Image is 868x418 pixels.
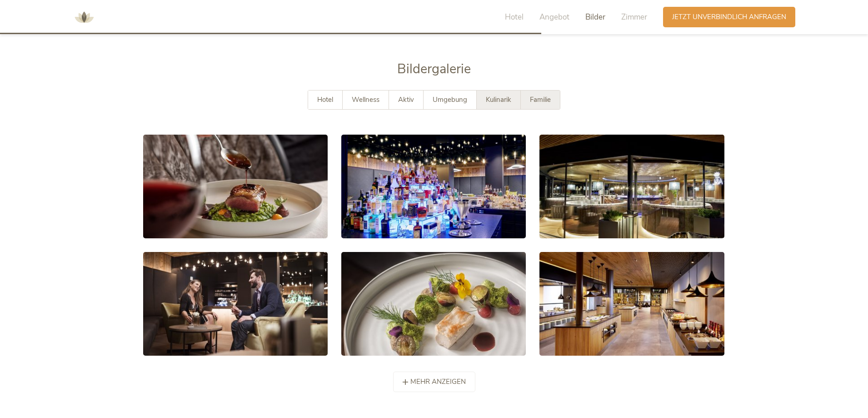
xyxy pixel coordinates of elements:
[398,95,414,104] span: Aktiv
[539,12,569,22] span: Angebot
[486,95,511,104] span: Kulinarik
[585,12,605,22] span: Bilder
[621,12,647,22] span: Zimmer
[397,60,471,78] span: Bildergalerie
[433,95,467,104] span: Umgebung
[317,95,333,104] span: Hotel
[70,14,98,20] a: AMONTI & LUNARIS Wellnessresort
[352,95,379,104] span: Wellness
[70,4,98,31] img: AMONTI & LUNARIS Wellnessresort
[672,12,786,22] span: Jetzt unverbindlich anfragen
[410,377,466,387] span: mehr anzeigen
[530,95,551,104] span: Familie
[505,12,524,22] span: Hotel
